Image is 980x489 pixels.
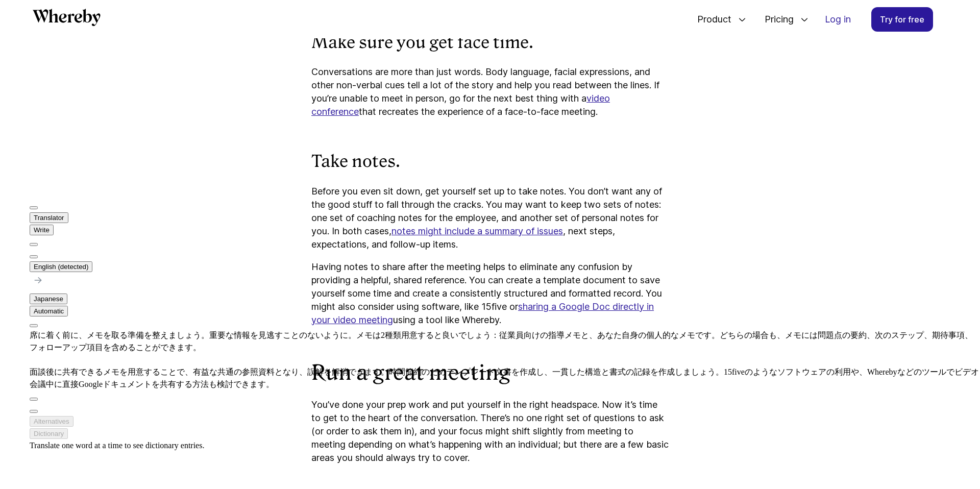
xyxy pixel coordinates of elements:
span: Pricing [754,3,796,36]
a: Whereby [33,9,101,30]
a: Log in [817,8,859,31]
h3: Take notes. [311,151,669,173]
a: Try for free [871,7,933,32]
span: Product [687,3,734,36]
h3: Make sure you get face time. [311,32,669,54]
svg: Whereby [33,9,101,26]
p: Conversations are more than just words. Body language, facial expressions, and other non-verbal c... [311,65,669,118]
p: Before you even sit down, get yourself set up to take notes. You don’t want any of the good stuff... [311,185,669,251]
